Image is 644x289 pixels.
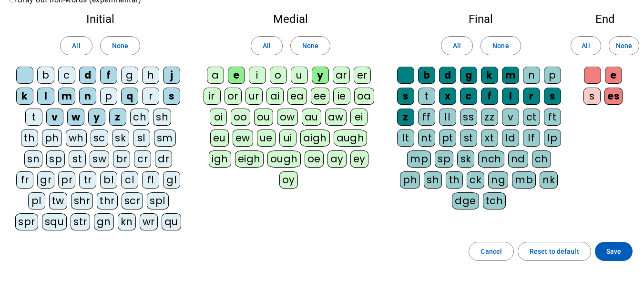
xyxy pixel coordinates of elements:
[481,109,498,126] div: zz
[460,109,477,126] div: ss
[42,213,67,230] div: squ
[267,150,301,168] div: ough
[397,88,414,105] div: s
[481,130,498,147] div: xt
[200,13,380,25] h2: Medial
[113,150,130,168] div: br
[16,171,33,189] div: fr
[544,67,561,84] div: p
[300,130,330,147] div: aigh
[270,67,287,84] div: o
[605,67,622,84] div: e
[333,88,350,105] div: ie
[441,36,473,55] button: All
[418,88,435,105] div: t
[439,109,456,126] div: ll
[71,213,90,230] div: str
[396,13,566,25] h2: Final
[460,88,477,105] div: c
[25,109,42,126] div: t
[544,88,561,105] div: s
[616,40,632,51] span: None
[544,130,561,147] div: lp
[37,88,54,105] div: l
[350,109,368,126] div: ei
[418,130,435,147] div: nt
[350,150,368,168] div: ey
[153,109,171,126] div: sh
[480,36,521,55] button: None
[488,171,508,189] div: ng
[595,242,633,261] button: Save
[287,88,307,105] div: ea
[37,67,54,84] div: b
[606,246,621,257] span: Save
[540,171,558,189] div: nk
[142,171,159,189] div: fl
[544,109,561,126] div: ft
[311,88,329,105] div: ee
[334,130,368,147] div: augh
[583,88,601,105] div: s
[112,130,129,147] div: sk
[582,40,590,51] span: All
[118,213,136,230] div: kn
[100,67,117,84] div: f
[277,109,298,126] div: ow
[209,150,231,168] div: igh
[481,88,498,105] div: f
[134,150,151,168] div: cr
[609,36,639,55] button: None
[407,150,431,168] div: mp
[46,109,63,126] div: v
[502,130,519,147] div: ld
[457,150,474,168] div: sk
[66,130,87,147] div: wh
[257,130,276,147] div: ue
[233,130,253,147] div: ew
[71,192,93,209] div: shr
[97,192,118,209] div: thr
[305,150,324,168] div: oe
[279,130,296,147] div: ui
[133,130,150,147] div: sl
[37,171,54,189] div: gr
[424,171,442,189] div: sh
[439,67,456,84] div: d
[439,88,456,105] div: x
[163,67,180,84] div: j
[46,150,65,168] div: sp
[142,88,159,105] div: r
[400,171,420,189] div: ph
[121,88,138,105] div: q
[142,67,159,84] div: h
[325,109,347,126] div: aw
[312,67,329,84] div: y
[122,192,143,209] div: scr
[266,88,284,105] div: ai
[604,88,623,105] div: es
[228,67,245,84] div: e
[225,88,242,105] div: or
[523,88,540,105] div: r
[162,213,181,230] div: qu
[254,109,273,126] div: ou
[16,88,33,105] div: k
[207,67,224,84] div: a
[88,109,105,126] div: y
[467,171,484,189] div: ck
[418,109,435,126] div: ff
[147,192,169,209] div: spl
[453,40,461,51] span: All
[231,109,250,126] div: oo
[249,67,266,84] div: i
[79,88,96,105] div: n
[245,88,263,105] div: ur
[302,40,318,51] span: None
[121,67,138,84] div: g
[42,130,62,147] div: ph
[478,150,504,168] div: nch
[581,13,629,25] h2: End
[155,150,172,168] div: dr
[452,192,479,209] div: dge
